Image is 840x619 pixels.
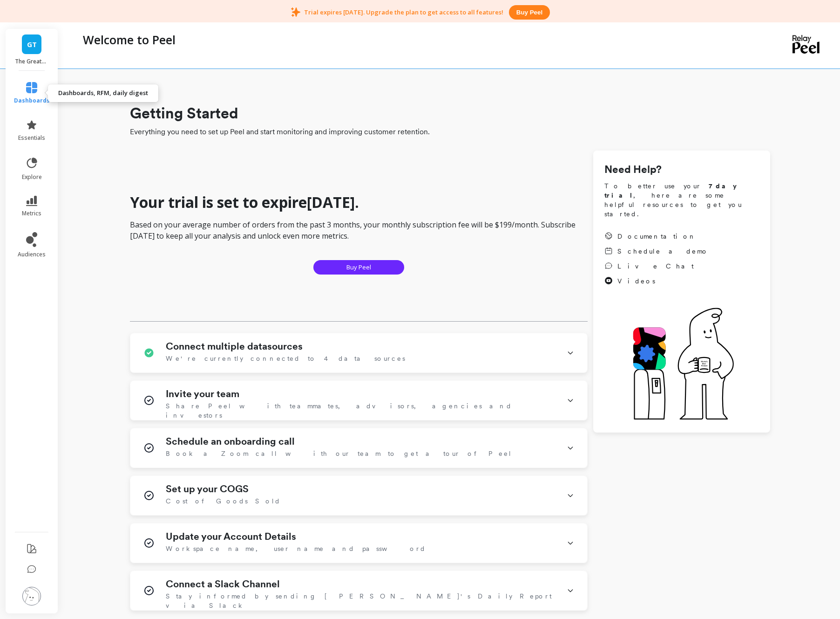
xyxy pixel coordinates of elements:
h1: Invite your team [166,388,239,399]
h1: Connect a Slack Channel [166,578,280,590]
img: profile picture [22,587,41,605]
span: Everything you need to set up Peel and start monitoring and improving customer retention. [130,126,770,138]
a: Schedule a demo [604,247,709,256]
span: GT [27,39,37,50]
h1: Schedule an onboarding call [166,436,295,447]
span: audiences [18,251,46,258]
a: Videos [604,276,709,286]
h1: Connect multiple datasources [166,341,303,352]
span: Videos [617,276,655,286]
span: dashboards [14,97,50,104]
a: Documentation [604,232,709,241]
span: Book a Zoom call with our team to get a tour of Peel [166,449,512,458]
p: Welcome to Peel [83,32,176,48]
span: essentials [18,134,45,142]
span: To better use your , here are some helpful resources to get you started. [604,181,759,219]
h1: Need Help? [604,162,759,178]
p: Based on your average number of orders from the past 3 months, your monthly subscription fee will... [130,219,588,241]
h1: Update your Account Details [166,531,296,542]
span: Cost of Goods Sold [166,496,281,506]
h1: Set up your COGS [166,483,249,495]
h1: Your trial is set to expire [DATE] . [130,193,588,212]
button: Buy Peel [313,260,404,275]
span: Documentation [617,232,697,241]
span: metrics [22,210,41,217]
span: explore [22,173,42,181]
button: Buy peel [509,5,550,20]
p: Trial expires [DATE]. Upgrade the plan to get access to all features! [304,8,503,16]
span: We're currently connected to 4 data sources [166,354,405,363]
h1: Getting Started [130,102,770,124]
p: The Greatest of all Tapes [15,58,49,65]
span: Stay informed by sending [PERSON_NAME]'s Daily Report via Slack [166,591,555,610]
span: Workspace name, user name and password [166,544,426,553]
span: Live Chat [617,261,694,271]
span: Buy Peel [346,263,371,272]
span: Share Peel with teammates, advisors, agencies and investors [166,401,555,420]
span: Schedule a demo [617,247,709,256]
strong: 7 day trial [604,182,745,199]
